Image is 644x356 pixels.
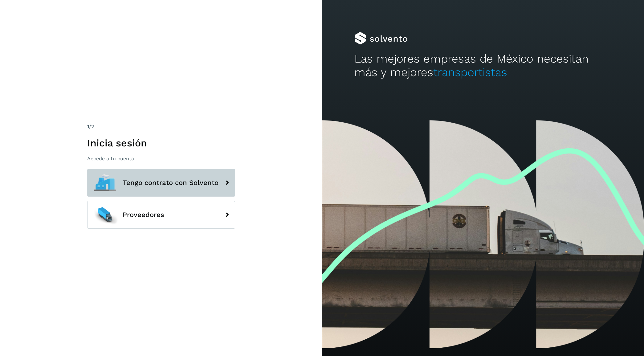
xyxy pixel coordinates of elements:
button: Tengo contrato con Solvento [87,169,235,197]
p: Accede a tu cuenta [87,156,235,162]
div: /2 [87,123,235,130]
h2: Las mejores empresas de México necesitan más y mejores [354,52,612,80]
span: 1 [87,124,89,129]
span: Tengo contrato con Solvento [123,179,218,186]
span: Proveedores [123,211,164,219]
h1: Inicia sesión [87,137,235,149]
span: transportistas [433,66,507,79]
button: Proveedores [87,201,235,229]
